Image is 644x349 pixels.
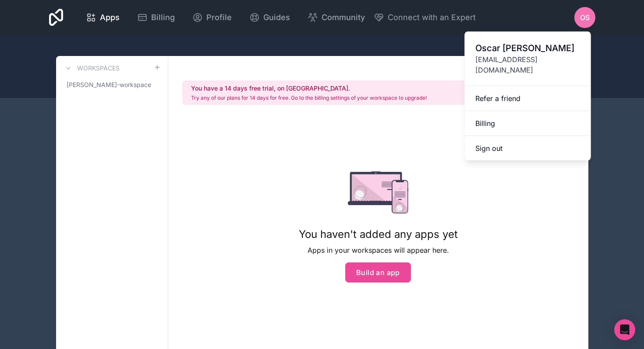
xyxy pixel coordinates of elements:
span: OS [580,12,590,23]
button: Connect with an Expert [374,11,476,24]
a: Refer a friend [465,86,591,111]
img: empty state [348,171,409,213]
h2: You have a 14 days free trial, on [GEOGRAPHIC_DATA]. [191,84,427,93]
p: Apps in your workspaces will appear here. [299,245,458,255]
p: Try any of our plans for 14 days for free. Go to the billing settings of your workspace to upgrade! [191,94,427,101]
span: Community [322,11,365,24]
span: Billing [151,11,175,24]
span: [PERSON_NAME]-workspace [67,80,151,89]
span: Guides [263,11,290,24]
button: Sign out [465,136,591,161]
a: Billing [465,111,591,136]
button: Build an app [345,262,411,283]
span: Apps [100,11,120,24]
a: Profile [185,8,239,27]
h1: You haven't added any apps yet [299,227,458,241]
h3: Workspaces [77,64,120,73]
a: Guides [242,8,297,27]
span: [EMAIL_ADDRESS][DOMAIN_NAME] [475,54,580,75]
span: Oscar [PERSON_NAME] [475,42,580,54]
span: Profile [206,11,232,24]
a: [PERSON_NAME]-workspace [63,77,161,93]
span: Connect with an Expert [388,11,476,24]
a: Apps [79,8,127,27]
a: Community [301,8,372,27]
div: Open Intercom Messenger [614,319,635,340]
a: Billing [130,8,182,27]
a: Workspaces [63,63,120,73]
